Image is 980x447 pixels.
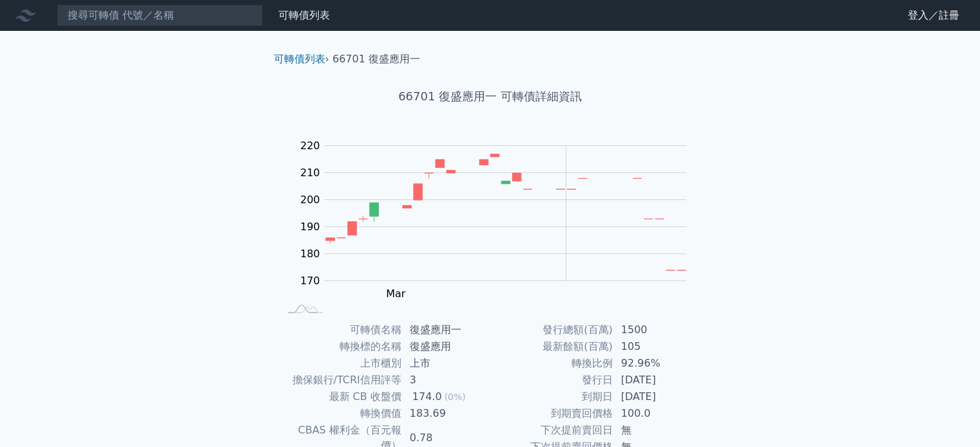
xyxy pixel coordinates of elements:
tspan: 180 [300,248,320,260]
input: 搜尋可轉債 代號／名稱 [57,5,263,26]
td: 復盛應用一 [402,322,490,338]
a: 登入／註冊 [898,5,970,26]
td: 1500 [613,322,702,338]
td: 3 [402,372,490,388]
td: 183.69 [402,405,490,422]
td: 擔保銀行/TCRI信用評等 [279,372,402,388]
li: 66701 復盛應用一 [332,51,420,67]
td: 轉換標的名稱 [279,338,402,355]
td: 92.96% [613,355,702,372]
td: 復盛應用 [402,338,490,355]
td: 100.0 [613,405,702,422]
td: 下次提前賣回日 [490,422,613,439]
div: 174.0 [410,389,445,405]
tspan: 190 [300,221,320,233]
li: › [274,51,329,67]
td: 上市 [402,355,490,372]
tspan: 200 [300,194,320,206]
tspan: 220 [300,140,320,152]
a: 可轉債列表 [278,9,330,21]
a: 可轉債列表 [274,53,325,65]
td: 最新 CB 收盤價 [279,388,402,405]
td: 105 [613,338,702,355]
td: 可轉債名稱 [279,322,402,338]
td: 轉換價值 [279,405,402,422]
td: [DATE] [613,388,702,405]
g: Chart [293,140,706,300]
tspan: 210 [300,167,320,179]
td: 轉換比例 [490,355,613,372]
h1: 66701 復盛應用一 可轉債詳細資訊 [264,87,717,105]
td: 到期賣回價格 [490,405,613,422]
td: 無 [613,422,702,439]
td: 發行總額(百萬) [490,322,613,338]
td: 最新餘額(百萬) [490,338,613,355]
td: 上市櫃別 [279,355,402,372]
td: 發行日 [490,372,613,388]
td: [DATE] [613,372,702,388]
td: 到期日 [490,388,613,405]
tspan: Mar [386,287,406,300]
span: (0%) [445,392,466,402]
tspan: 170 [300,275,320,287]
